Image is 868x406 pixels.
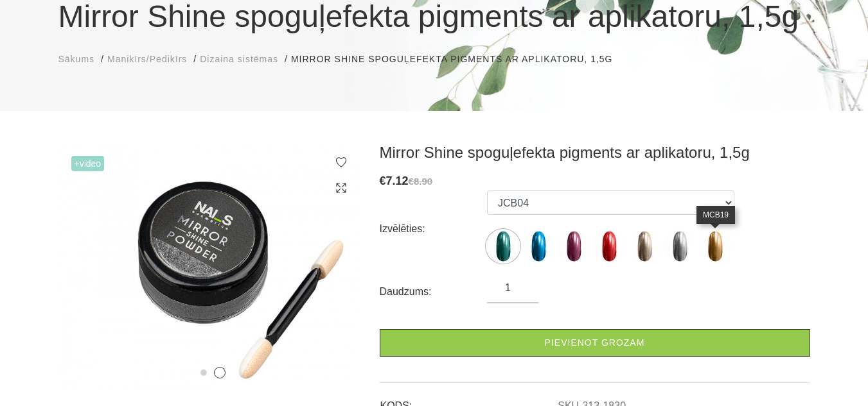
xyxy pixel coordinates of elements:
li: Mirror Shine spoguļefekta pigments ar aplikatoru, 1,5g [291,53,625,66]
a: Sākums [58,53,95,66]
h3: Mirror Shine spoguļefekta pigments ar aplikatoru, 1,5g [380,143,810,162]
button: 1 of 2 [200,369,207,376]
div: Izvēlēties: [380,219,488,239]
img: ... [522,230,554,262]
img: ... [628,230,660,262]
a: Pievienot grozam [380,329,810,357]
img: ... [699,230,731,262]
span: Dizaina sistēmas [200,54,278,64]
span: 7.12 [386,174,409,187]
span: Sākums [58,54,95,64]
img: ... [487,230,519,262]
label: Nav atlikumā [558,230,590,262]
span: +Video [71,156,105,171]
div: Daudzums: [380,282,488,302]
span: € [380,174,386,187]
img: ... [558,230,590,262]
img: ... [664,230,696,262]
img: ... [58,143,360,389]
a: Manikīrs/Pedikīrs [107,53,187,66]
span: Manikīrs/Pedikīrs [107,54,187,64]
a: Dizaina sistēmas [200,53,278,66]
img: ... [593,230,625,262]
button: 2 of 2 [214,367,226,378]
s: €8.90 [409,176,433,187]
